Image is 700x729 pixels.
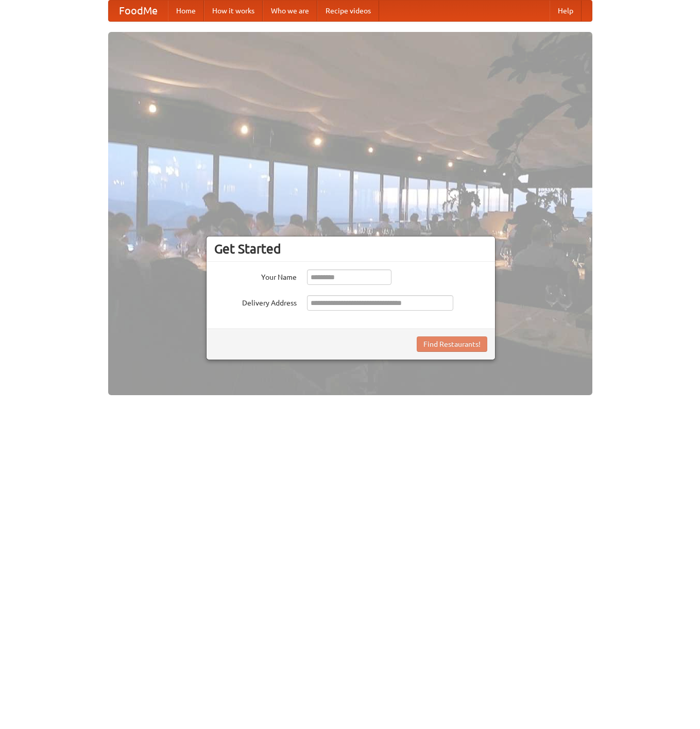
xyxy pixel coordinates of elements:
[317,1,379,21] a: Recipe videos
[214,269,297,282] label: Your Name
[214,241,487,257] h3: Get Started
[550,1,582,21] a: Help
[168,1,204,21] a: Home
[417,336,487,352] button: Find Restaurants!
[204,1,263,21] a: How it works
[109,1,168,21] a: FoodMe
[214,295,297,308] label: Delivery Address
[263,1,317,21] a: Who we are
